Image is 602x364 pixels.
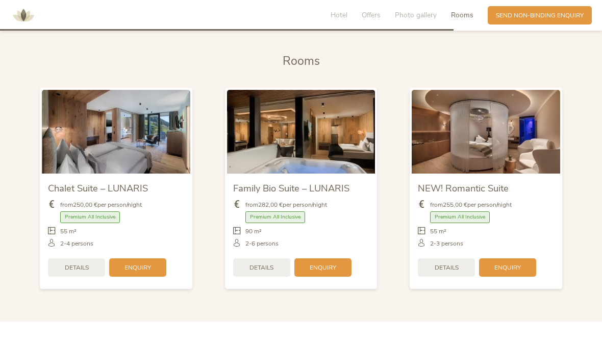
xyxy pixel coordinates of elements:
[494,263,521,272] span: Enquiry
[48,182,148,195] span: Chalet Suite – LUNARIS
[60,239,93,248] span: 2-4 persons
[60,201,142,209] span: from per person/night
[245,227,262,236] span: 90 m²
[60,211,120,223] span: Premium All Inclusive
[430,239,463,248] span: 2-3 persons
[430,227,446,236] span: 55 m²
[362,10,381,20] span: Offers
[412,90,560,173] img: NEW! Romantic Suite
[430,201,512,209] span: from per person/night
[8,12,39,18] a: AMONTI & LUNARIS Wellnessresort
[331,10,347,20] span: Hotel
[435,263,459,272] span: Details
[249,263,273,272] span: Details
[395,10,437,20] span: Photo gallery
[245,239,279,248] span: 2-6 persons
[60,227,77,236] span: 55 m²
[443,201,467,209] b: 255,00 €
[245,201,327,209] span: from per person/night
[245,211,305,223] span: Premium All Inclusive
[233,182,349,195] span: Family Bio Suite – LUNARIS
[418,182,509,195] span: NEW! Romantic Suite
[65,263,89,272] span: Details
[310,263,336,272] span: Enquiry
[496,11,584,20] span: Send non-binding enquiry
[42,90,190,173] img: Chalet Suite – LUNARIS
[430,211,490,223] span: Premium All Inclusive
[73,201,97,209] b: 250,00 €
[124,263,151,272] span: Enquiry
[451,10,473,20] span: Rooms
[283,53,320,69] span: Rooms
[227,90,375,173] img: Family Bio Suite – LUNARIS
[258,201,283,209] b: 282,00 €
